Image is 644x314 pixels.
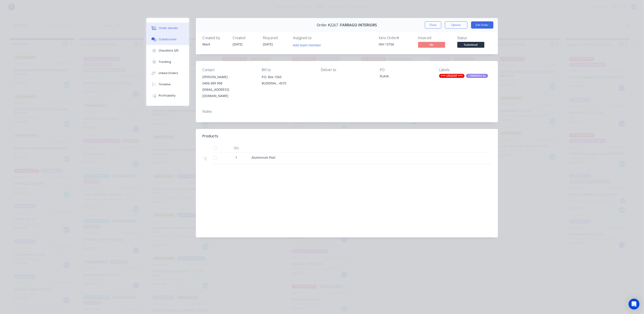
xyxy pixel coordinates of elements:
div: INV-13756 [379,42,413,47]
div: Linked Orders [159,71,178,75]
span: No [418,42,445,47]
span: Aluminium Post [252,155,276,160]
div: Assigned to [293,36,338,40]
div: Products [203,133,218,139]
button: Close [425,21,441,29]
button: Order details [146,23,189,34]
span: FARRAGO INTERIORS [340,23,377,27]
span: Order #2267 - [317,23,340,27]
span: [DATE] [233,42,243,46]
div: Bill to [262,68,314,72]
button: Edit Order [471,21,493,29]
div: Invoiced [418,36,452,40]
button: Checklists 0/0 [146,45,189,56]
button: Submitted [457,42,484,49]
button: Tracking [146,56,189,68]
button: Add team member [293,42,324,48]
div: Qty [223,143,250,152]
div: Status [457,36,491,40]
button: Options [445,21,468,29]
div: P.O. Box 1565 [262,74,314,80]
div: Timeline [159,82,171,86]
button: Profitability [146,90,189,101]
div: Order details [159,26,178,30]
span: Submitted [457,42,484,47]
div: Profitability [159,94,176,98]
div: Xero Order # [379,36,413,40]
div: Mark [203,42,227,47]
button: Collaborate [146,34,189,45]
div: Created by [203,36,227,40]
div: Tracking [159,60,171,64]
span: [DATE] [263,42,273,46]
button: Timeline [146,79,189,90]
span: 1 [236,155,237,160]
button: Linked Orders [146,68,189,79]
div: PLAYA [380,74,432,80]
div: [EMAIL_ADDRESS][DOMAIN_NAME] [203,86,254,99]
div: Open Intercom Messenger [629,299,639,309]
div: COMMERICAL [466,74,488,78]
div: Required [263,36,288,40]
button: Add team member [291,42,324,48]
div: P.O. Box 1565BUDDINA, , 4575 [262,74,314,88]
div: Labels [439,68,491,72]
div: Notes [203,109,491,114]
div: BUDDINA, , 4575 [262,80,314,86]
div: Created [233,36,258,40]
div: PO [380,68,432,72]
div: 0406 689 908 [203,80,254,86]
div: [PERSON_NAME] [203,74,254,80]
div: Collaborate [159,37,176,41]
div: [PERSON_NAME]0406 689 908[EMAIL_ADDRESS][DOMAIN_NAME] [203,74,254,99]
div: Checklists 0/0 [159,49,179,53]
div: Deliver to [321,68,373,72]
div: Contact [203,68,254,72]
